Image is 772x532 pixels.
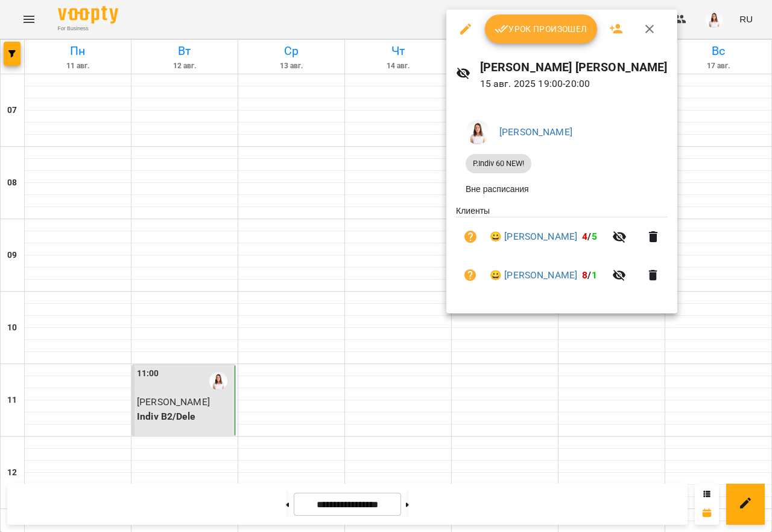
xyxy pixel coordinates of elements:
button: Визит пока не оплачен. Добавить оплату? [456,222,485,251]
button: Урок произошел [485,14,597,43]
a: 😀 [PERSON_NAME] [490,268,577,283]
span: Урок произошел [495,22,587,36]
a: 😀 [PERSON_NAME] [490,229,577,244]
button: Визит пока не оплачен. Добавить оплату? [456,261,485,290]
span: 1 [592,269,597,281]
span: 8 [582,269,587,281]
span: 4 [582,231,587,242]
b: / [582,231,596,242]
b: / [582,269,596,281]
p: 15 авг. 2025 19:00 - 20:00 [480,77,668,91]
span: P.Indiv 60 NEW! [466,158,531,169]
h6: [PERSON_NAME] [PERSON_NAME] [480,58,668,77]
ul: Клиенты [456,205,668,299]
img: 08a8fea649eb256ac8316bd63965d58e.jpg [466,120,490,144]
span: 5 [592,231,597,242]
a: [PERSON_NAME] [499,126,572,138]
li: Вне расписания [456,178,668,200]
